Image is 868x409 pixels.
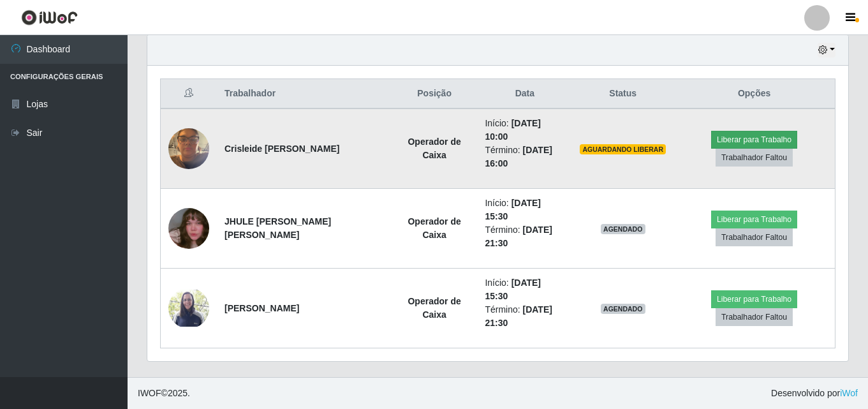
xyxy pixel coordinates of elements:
[673,79,835,109] th: Opções
[840,388,858,398] a: iWof
[485,276,564,303] li: Início:
[392,79,478,109] th: Posição
[138,388,161,398] span: IWOF
[21,10,78,26] img: CoreUI Logo
[224,144,339,154] strong: Crisleide [PERSON_NAME]
[224,216,331,240] strong: JHULE [PERSON_NAME] [PERSON_NAME]
[580,144,666,154] span: AGUARDANDO LIBERAR
[601,304,645,314] span: AGENDADO
[224,303,299,313] strong: [PERSON_NAME]
[601,224,645,234] span: AGENDADO
[485,303,564,330] li: Término:
[485,118,541,142] time: [DATE] 10:00
[485,144,564,170] li: Término:
[168,192,209,265] img: 1754938738059.jpeg
[485,197,564,223] li: Início:
[711,290,797,308] button: Liberar para Trabalho
[408,137,460,160] strong: Operador de Caixa
[485,223,564,250] li: Término:
[711,131,797,149] button: Liberar para Trabalho
[477,79,572,109] th: Data
[716,228,793,246] button: Trabalhador Faltou
[771,387,858,400] span: Desenvolvido por
[485,278,541,301] time: [DATE] 15:30
[485,198,541,221] time: [DATE] 15:30
[217,79,392,109] th: Trabalhador
[711,211,797,228] button: Liberar para Trabalho
[168,121,209,175] img: 1751716500415.jpeg
[572,79,673,109] th: Status
[485,117,564,144] li: Início:
[408,216,460,240] strong: Operador de Caixa
[716,308,793,326] button: Trabalhador Faltou
[408,296,460,320] strong: Operador de Caixa
[716,149,793,167] button: Trabalhador Faltou
[138,387,190,400] span: © 2025 .
[168,290,209,327] img: 1751565100941.jpeg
